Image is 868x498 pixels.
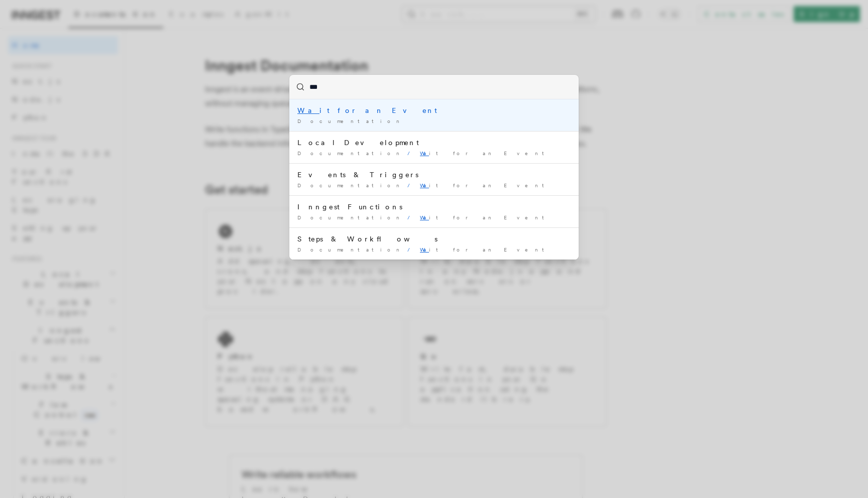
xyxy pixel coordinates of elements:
mark: Wa [420,182,429,188]
span: Documentation [297,182,403,188]
span: it for an Event [420,214,551,220]
mark: Wa [420,150,429,156]
span: / [407,214,416,220]
span: Documentation [297,246,403,253]
span: Documentation [297,214,403,220]
div: Local Development [297,138,571,148]
span: / [407,150,416,156]
span: Documentation [297,150,403,156]
span: Documentation [297,118,403,124]
div: Events & Triggers [297,170,571,180]
div: Inngest Functions [297,202,571,212]
mark: Wa [297,106,319,114]
span: it for an Event [420,182,551,188]
mark: Wa [420,214,429,220]
div: Steps & Workflows [297,234,571,244]
div: it for an Event [297,105,571,115]
span: it for an Event [420,246,551,253]
mark: Wa [420,246,429,253]
span: it for an Event [420,150,551,156]
span: / [407,182,416,188]
span: / [407,246,416,253]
